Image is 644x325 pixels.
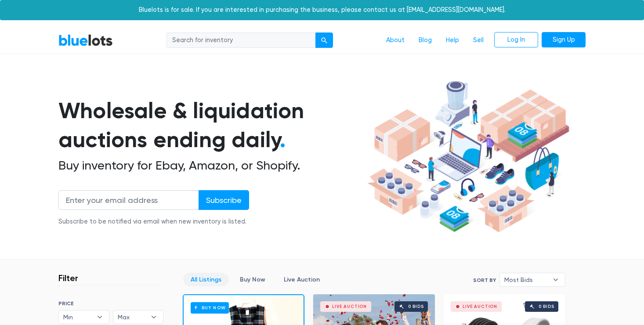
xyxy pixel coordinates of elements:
[58,190,199,210] input: Enter your email address
[58,158,364,173] h2: Buy inventory for Ebay, Amazon, or Shopify.
[463,304,497,309] div: Live Auction
[546,273,565,286] b: ▾
[504,273,548,286] span: Most Bids
[63,311,92,324] span: Min
[118,311,147,324] span: Max
[191,302,229,313] h6: Buy Now
[145,311,163,324] b: ▾
[379,32,412,49] a: About
[199,190,249,210] input: Subscribe
[232,273,273,286] a: Buy Now
[539,304,554,309] div: 0 bids
[408,304,424,309] div: 0 bids
[276,273,327,286] a: Live Auction
[494,32,538,48] a: Log In
[58,300,163,307] h6: PRICE
[90,311,109,324] b: ▾
[473,276,496,284] label: Sort By
[466,32,491,49] a: Sell
[166,32,316,48] input: Search for inventory
[58,34,113,47] a: BlueLots
[58,273,78,283] h3: Filter
[280,126,286,153] span: .
[542,32,586,48] a: Sign Up
[183,273,229,286] a: All Listings
[332,304,367,309] div: Live Auction
[364,77,572,237] img: hero-ee84e7d0318cb26816c560f6b4441b76977f77a177738b4e94f68c95b2b83dbb.png
[439,32,466,49] a: Help
[58,217,249,227] div: Subscribe to be notified via email when new inventory is listed.
[412,32,439,49] a: Blog
[58,96,364,155] h1: Wholesale & liquidation auctions ending daily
